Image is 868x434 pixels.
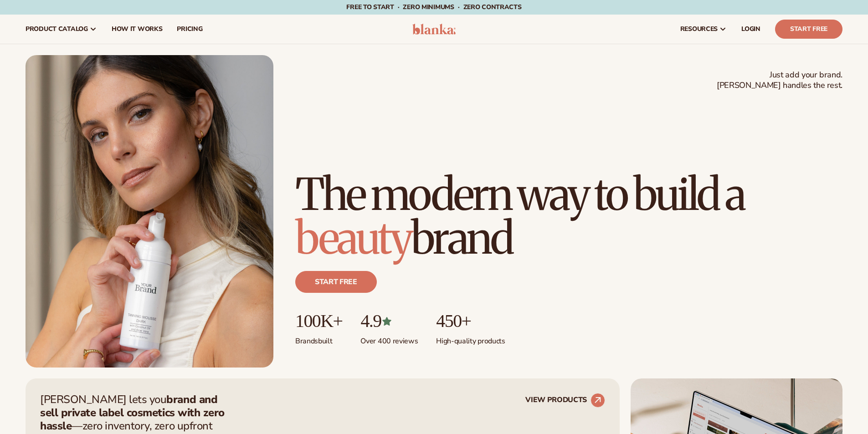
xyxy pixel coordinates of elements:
span: LOGIN [741,26,760,33]
a: product catalog [18,15,104,44]
a: How It Works [104,15,170,44]
h1: The modern way to build a brand [295,173,842,260]
p: 100K+ [295,311,342,331]
p: 450+ [436,311,505,331]
span: beauty [295,211,411,266]
span: Just add your brand. [PERSON_NAME] handles the rest. [717,70,842,91]
span: resources [680,26,718,33]
a: resources [673,15,734,44]
span: pricing [177,26,202,33]
strong: brand and sell private label cosmetics with zero hassle [40,392,225,433]
p: Over 400 reviews [360,331,418,346]
img: Female holding tanning mousse. [26,55,273,368]
p: High-quality products [436,331,505,346]
span: product catalog [26,26,88,33]
p: 4.9 [360,311,418,331]
span: How It Works [112,26,163,33]
p: Brands built [295,331,342,346]
span: Free to start · ZERO minimums · ZERO contracts [346,3,521,11]
a: Start free [295,271,377,293]
a: pricing [169,15,210,44]
a: Start Free [775,20,842,39]
a: LOGIN [734,15,768,44]
a: VIEW PRODUCTS [525,393,605,408]
img: logo [412,24,456,35]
